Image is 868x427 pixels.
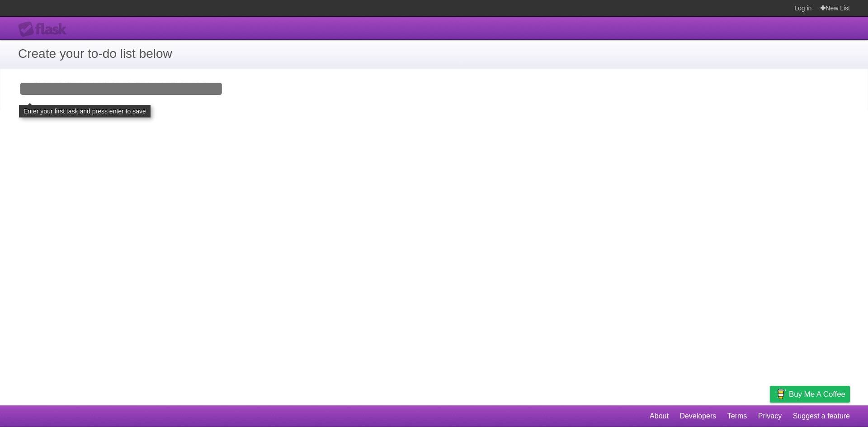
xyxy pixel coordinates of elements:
[774,386,787,402] img: Buy me a coffee
[18,44,850,63] h1: Create your to-do list below
[18,21,72,38] div: Flask
[770,386,850,403] a: Buy me a coffee
[727,408,747,425] a: Terms
[789,386,845,402] span: Buy me a coffee
[758,408,782,425] a: Privacy
[650,408,669,425] a: About
[793,408,850,425] a: Suggest a feature
[679,408,716,425] a: Developers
